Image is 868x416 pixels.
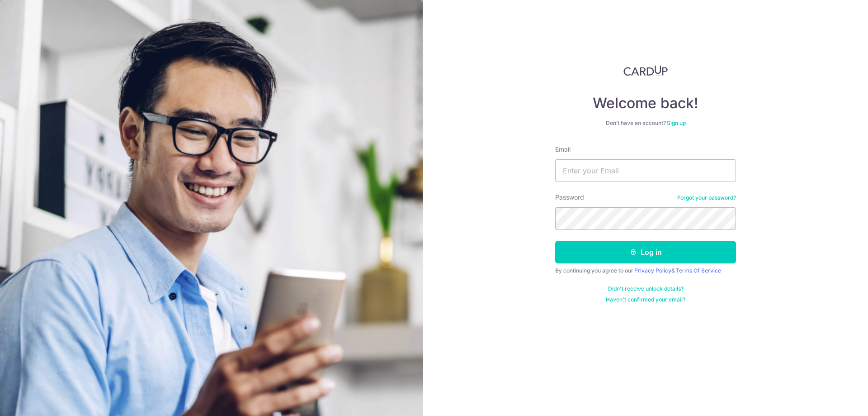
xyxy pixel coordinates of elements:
a: Forgot your password? [677,194,736,201]
img: CardUp Logo [623,65,668,76]
h4: Welcome back! [555,94,736,112]
a: Sign up [667,120,686,126]
button: Log in [555,241,736,263]
input: Enter your Email [555,159,736,182]
a: Privacy Policy [634,267,671,274]
a: Didn't receive unlock details? [608,285,684,292]
a: Haven't confirmed your email? [606,296,685,303]
div: By continuing you agree to our & [555,267,736,274]
div: Don’t have an account? [555,120,736,127]
label: Password [555,193,584,202]
a: Terms Of Service [676,267,721,274]
label: Email [555,145,571,154]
